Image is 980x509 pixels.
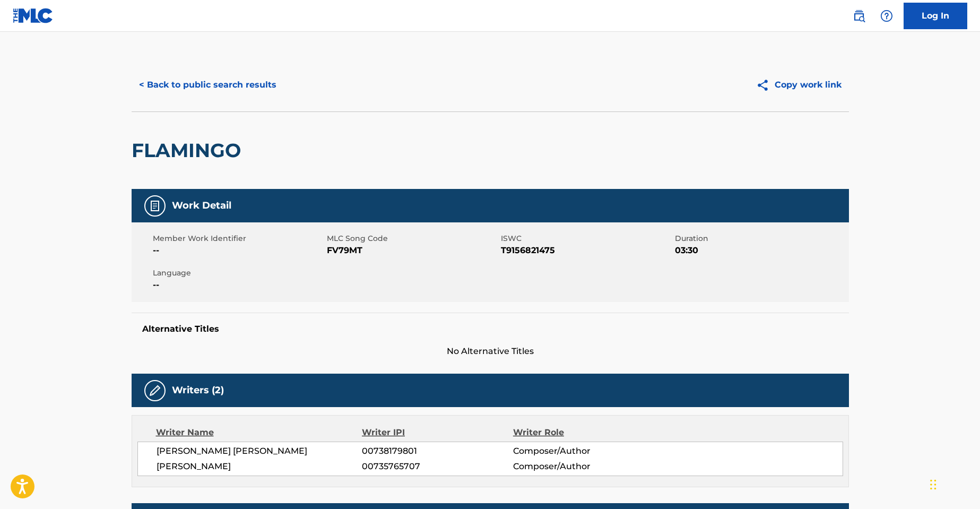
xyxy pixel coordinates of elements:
button: < Back to public search results [132,72,284,98]
img: Copy work link [756,79,775,92]
img: help [880,10,893,22]
span: 00735765707 [362,460,513,473]
div: Writer Role [513,426,651,439]
span: MLC Song Code [327,233,498,244]
span: -- [153,279,324,291]
span: FV79MT [327,244,498,257]
a: Log In [904,3,967,29]
span: No Alternative Titles [132,345,849,358]
a: Public Search [848,5,870,27]
span: [PERSON_NAME] [157,460,362,473]
h5: Alternative Titles [142,324,838,334]
h5: Work Detail [172,200,231,212]
span: -- [153,244,324,257]
span: Language [153,268,324,279]
span: Duration [675,233,846,244]
div: Drag [930,469,936,501]
button: Copy work link [749,72,849,98]
img: MLC Logo [13,8,54,23]
div: Help [876,5,897,27]
span: [PERSON_NAME] [PERSON_NAME] [157,445,362,458]
div: Writer Name [156,426,362,439]
span: Composer/Author [513,460,651,473]
div: Writer IPI [362,426,513,439]
span: Member Work Identifier [153,233,324,244]
img: Writers [149,384,161,397]
span: 03:30 [675,244,846,257]
h2: FLAMINGO [132,139,246,162]
img: Work Detail [149,200,161,212]
span: T9156821475 [501,244,672,257]
span: Composer/Author [513,445,651,458]
img: search [853,10,865,22]
span: ISWC [501,233,672,244]
span: 00738179801 [362,445,513,458]
iframe: Chat Widget [927,458,980,509]
h5: Writers (2) [172,384,224,396]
